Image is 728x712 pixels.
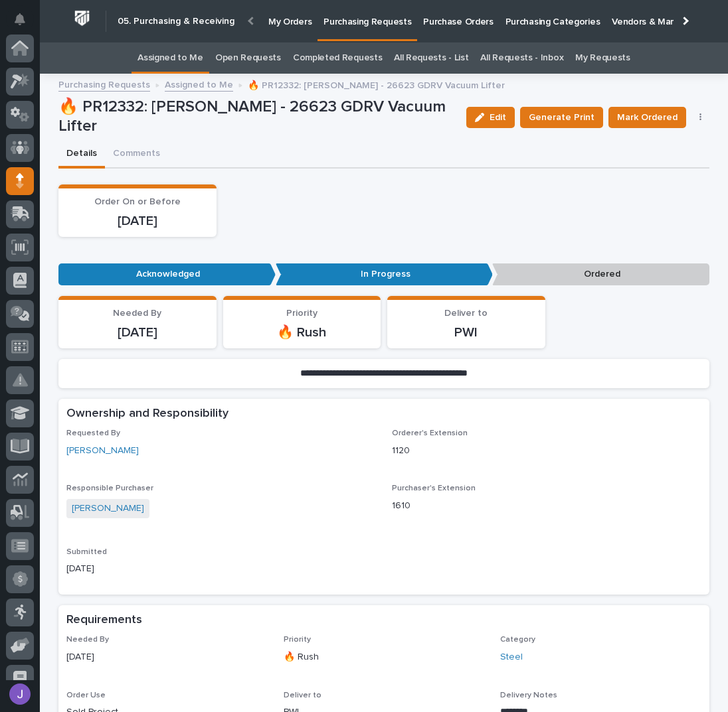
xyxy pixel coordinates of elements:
button: users-avatar [6,680,34,708]
span: Generate Print [529,109,594,125]
p: 🔥 Rush [231,324,373,340]
span: Orderer's Extension [392,429,468,437]
p: Ordered [492,263,709,285]
a: Completed Requests [293,42,382,74]
span: Responsible Purchaser [66,484,153,492]
div: Notifications [17,13,34,35]
p: 🔥 PR12332: [PERSON_NAME] - 26623 GDRV Vacuum Lifter [248,77,505,92]
span: Order On or Before [94,197,181,206]
a: Open Requests [215,42,281,74]
p: PWI [395,324,537,340]
button: Details [58,141,105,169]
a: All Requests - Inbox [480,42,563,74]
a: [PERSON_NAME] [66,444,139,458]
button: Comments [105,141,168,169]
img: Workspace Logo [70,6,94,31]
a: All Requests - List [394,42,468,74]
span: Order Use [66,691,106,699]
span: Deliver to [284,691,321,699]
span: Needed By [66,636,109,644]
span: Mark Ordered [617,109,678,125]
p: 1610 [392,499,701,513]
span: Purchaser's Extension [392,484,476,492]
p: In Progress [276,263,493,285]
h2: 05. Purchasing & Receiving [118,16,234,27]
p: [DATE] [66,650,268,664]
span: Category [500,636,535,644]
a: Assigned to Me [165,76,233,92]
button: Edit [466,107,515,128]
p: [DATE] [66,562,376,576]
span: Delivery Notes [500,691,557,699]
span: Deliver to [444,309,488,318]
button: Generate Print [520,107,603,128]
span: Requested By [66,429,120,437]
a: [PERSON_NAME] [72,502,144,516]
a: Steel [500,650,523,664]
button: Notifications [6,5,34,33]
a: Assigned to Me [137,42,203,74]
p: 1120 [392,444,701,458]
span: Priority [286,309,318,318]
a: Purchasing Requests [58,76,150,92]
h2: Requirements [66,613,142,628]
p: 🔥 PR12332: [PERSON_NAME] - 26623 GDRV Vacuum Lifter [58,98,456,136]
a: My Requests [575,42,630,74]
p: [DATE] [66,324,209,340]
p: [DATE] [66,213,209,229]
span: Edit [490,111,506,123]
p: 🔥 Rush [284,650,485,664]
h2: Ownership and Responsibility [66,407,228,421]
span: Needed By [113,309,161,318]
button: Mark Ordered [608,107,686,128]
p: Acknowledged [58,263,276,285]
span: Priority [284,636,311,644]
span: Submitted [66,548,107,556]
